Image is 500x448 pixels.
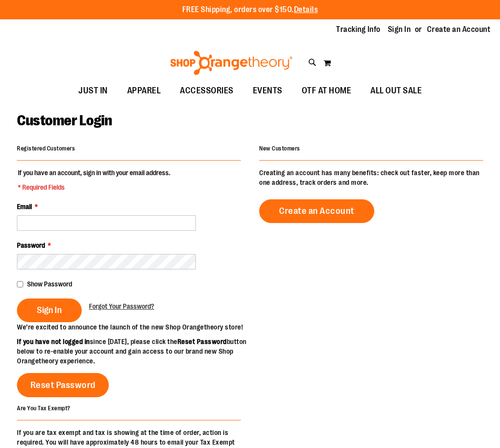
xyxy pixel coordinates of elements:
span: ALL OUT SALE [370,80,422,102]
legend: If you have an account, sign in with your email address. [17,168,171,192]
a: Sign In [388,24,411,35]
p: FREE Shipping, orders over $150. [182,4,318,15]
strong: Reset Password [177,338,227,345]
span: Reset Password [30,380,96,390]
span: Customer Login [17,112,112,129]
span: * Required Fields [18,182,170,192]
strong: If you have not logged in [17,338,90,345]
span: OTF AT HOME [302,80,352,102]
span: APPAREL [127,80,161,102]
span: Email [17,203,32,210]
a: Create an Account [427,24,491,35]
span: ACCESSORIES [180,80,234,102]
span: Forgot Your Password? [89,302,154,310]
strong: Registered Customers [17,145,75,152]
span: EVENTS [253,80,282,102]
a: Tracking Info [336,24,381,35]
p: We’re excited to announce the launch of the new Shop Orangetheory store! [17,322,250,332]
a: Forgot Your Password? [89,301,154,311]
span: Create an Account [279,206,354,216]
a: Reset Password [17,373,109,397]
span: Show Password [27,280,72,288]
a: Create an Account [259,199,374,223]
span: JUST IN [78,80,108,102]
strong: Are You Tax Exempt? [17,405,71,412]
button: Sign In [17,299,82,322]
p: since [DATE], please click the button below to re-enable your account and gain access to our bran... [17,337,250,366]
p: Creating an account has many benefits: check out faster, keep more than one address, track orders... [259,168,483,187]
span: Sign In [37,305,62,315]
img: Shop Orangetheory [169,51,294,75]
a: Details [294,5,318,14]
span: Password [17,241,45,249]
strong: New Customers [259,145,300,152]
